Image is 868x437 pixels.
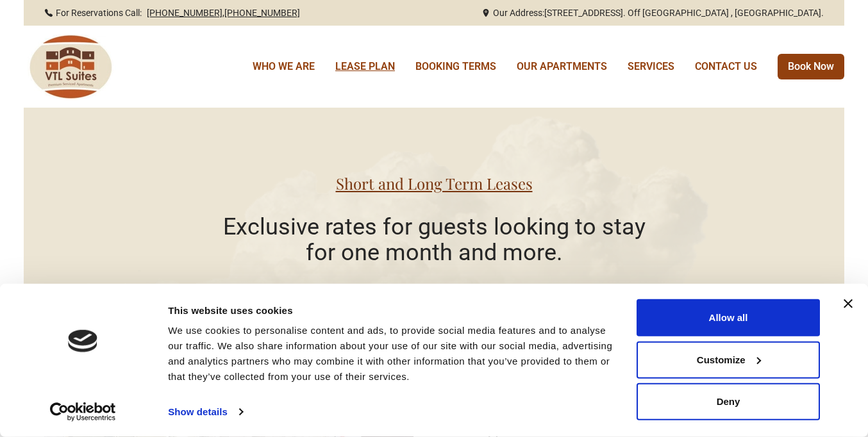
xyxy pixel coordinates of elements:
[637,383,820,420] button: Deny
[415,59,496,74] a: BOOKING TERMS
[24,35,116,99] img: VTL Suites logo
[147,8,222,18] a: [PHONE_NUMBER]
[695,59,757,74] a: CONTACT US
[336,173,533,194] h1: Short and Long Term Leases
[168,402,242,422] a: Show details
[628,59,674,74] a: SERVICES
[147,6,300,19] span: ,
[224,8,300,18] a: [PHONE_NUMBER]
[253,59,315,74] a: WHO WE ARE
[168,302,622,318] div: This website uses cookies
[68,330,97,352] img: logo
[481,6,824,19] div: Our Address:
[844,299,853,308] button: Close banner
[637,299,820,336] button: Allow all
[637,341,820,378] button: Customize
[27,402,139,422] a: Usercentrics Cookiebot - opens in a new window
[517,59,607,74] a: OUR APARTMENTS
[544,6,824,19] a: [STREET_ADDRESS]. Off [GEOGRAPHIC_DATA] , [GEOGRAPHIC_DATA].
[44,6,300,19] div: For Reservations Call:
[335,59,395,74] a: LEASE PLAN
[168,323,622,384] div: We use cookies to personalise content and ads, to provide social media features and to analyse ou...
[778,54,844,79] a: Book Now
[219,214,649,265] p: Exclusive rates for guests looking to stay for one month and more.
